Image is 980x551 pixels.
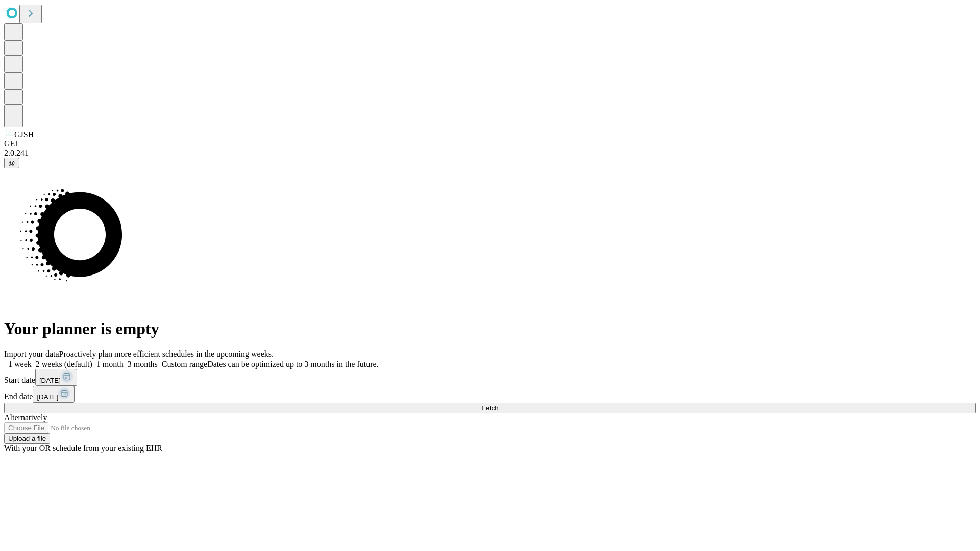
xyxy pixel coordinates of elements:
span: With your OR schedule from your existing EHR [4,444,162,453]
span: Import your data [4,349,59,358]
button: Fetch [4,403,976,413]
button: [DATE] [33,386,75,403]
span: Dates can be optimized up to 3 months in the future. [207,360,378,368]
span: 3 months [128,360,158,368]
span: Custom range [162,360,207,368]
h1: Your planner is empty [4,319,976,338]
div: Start date [4,369,976,386]
span: 2 weeks (default) [36,360,92,368]
span: 1 week [8,360,32,368]
span: [DATE] [37,393,58,401]
div: End date [4,386,976,403]
span: 1 month [96,360,124,368]
span: Proactively plan more efficient schedules in the upcoming weeks. [59,349,274,358]
div: 2.0.241 [4,148,976,158]
span: [DATE] [39,377,61,384]
button: [DATE] [35,369,77,386]
span: Alternatively [4,413,47,422]
span: Fetch [481,404,498,412]
span: GJSH [14,130,34,139]
button: @ [4,158,19,168]
span: @ [8,159,15,167]
div: GEI [4,139,976,148]
button: Upload a file [4,433,50,444]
